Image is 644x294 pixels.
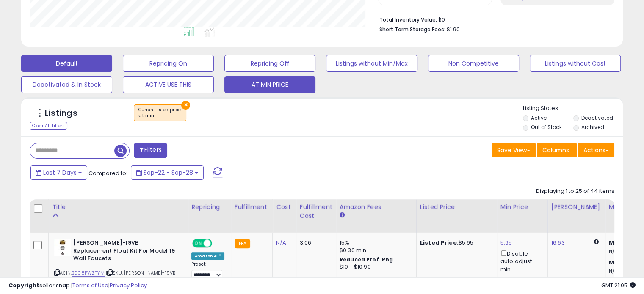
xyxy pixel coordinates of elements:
[531,114,547,121] label: Active
[420,203,493,212] div: Listed Price
[340,203,413,212] div: Amazon Fees
[131,165,204,180] button: Sep-22 - Sep-28
[134,143,167,158] button: Filters
[43,168,77,177] span: Last 7 Days
[30,165,87,180] button: Last 7 Days
[181,101,190,110] button: ×
[73,239,176,265] b: [PERSON_NAME]-19VB Replacement Float Kit For Model 19 Wall Faucets
[21,55,112,72] button: Default
[191,252,224,260] div: Amazon AI *
[601,281,636,289] span: 2025-10-6 21:05 GMT
[224,76,315,93] button: AT MIN PRICE
[537,143,577,157] button: Columns
[30,122,67,130] div: Clear All Filters
[211,240,224,247] span: OFF
[326,55,417,72] button: Listings without Min/Max
[379,16,437,23] b: Total Inventory Value:
[581,114,613,121] label: Deactivated
[45,107,77,119] h5: Listings
[8,282,147,290] div: seller snap | |
[609,258,624,267] b: Max:
[138,107,182,119] span: Current listed price :
[224,55,315,72] button: Repricing Off
[193,240,204,247] span: ON
[110,281,147,289] a: Privacy Policy
[531,124,562,131] label: Out of Stock
[420,239,459,247] b: Listed Price:
[581,124,604,131] label: Archived
[500,203,544,212] div: Min Price
[420,239,490,247] div: $5.95
[340,256,395,263] b: Reduced Prof. Rng.
[191,261,224,280] div: Preset:
[523,104,623,113] p: Listing States:
[276,203,293,212] div: Cost
[340,264,410,271] div: $10 - $10.90
[276,239,286,247] a: N/A
[72,281,108,289] a: Terms of Use
[300,239,329,247] div: 3.06
[88,169,127,177] span: Compared to:
[144,168,193,177] span: Sep-22 - Sep-28
[536,187,614,195] div: Displaying 1 to 25 of 44 items
[340,247,410,254] div: $0.30 min
[340,239,410,247] div: 15%
[551,239,565,247] a: 16.63
[551,203,602,212] div: [PERSON_NAME]
[54,239,71,256] img: 41vHTTO0BLL._SL40_.jpg
[138,113,182,119] div: at min
[542,146,569,154] span: Columns
[379,14,608,24] li: $0
[530,55,621,72] button: Listings without Cost
[300,203,332,220] div: Fulfillment Cost
[123,55,214,72] button: Repricing On
[52,203,184,212] div: Title
[578,143,614,157] button: Actions
[379,26,445,33] b: Short Term Storage Fees:
[235,239,250,248] small: FBA
[235,203,269,212] div: Fulfillment
[500,249,541,273] div: Disable auto adjust min
[447,25,460,33] span: $1.90
[492,143,536,157] button: Save View
[500,239,512,247] a: 5.95
[8,281,39,289] strong: Copyright
[428,55,519,72] button: Non Competitive
[123,76,214,93] button: ACTIVE USE THIS
[609,239,622,247] b: Min:
[340,212,345,219] small: Amazon Fees.
[191,203,227,212] div: Repricing
[21,76,112,93] button: Deactivated & In Stock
